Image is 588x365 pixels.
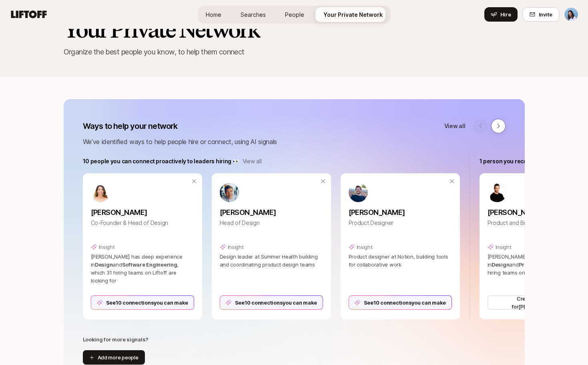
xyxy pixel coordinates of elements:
a: Searches [234,7,272,22]
button: Add more people [83,350,145,365]
span: Invite [539,10,552,18]
span: and [509,261,518,268]
span: Software Engineering [122,261,177,268]
img: 8d0482ca_1812_4c98_b136_83a29d302753.jpg [91,183,110,202]
p: 10 people you can connect proactively to leaders hiring 👀 [83,156,239,166]
span: and [112,261,122,268]
p: [PERSON_NAME] [220,207,323,218]
span: Design [492,261,509,268]
a: View all [444,121,466,131]
a: Your Private Network [317,7,389,22]
a: View all [243,156,262,166]
button: Dan Tase [564,7,578,22]
button: Hire [484,7,518,22]
span: Your Private Network [323,10,383,19]
a: [PERSON_NAME] [220,202,323,218]
p: Insight [99,243,115,251]
span: Searches [241,10,266,19]
p: Insight [496,243,512,251]
span: [PERSON_NAME] has deep experience in [488,253,579,268]
p: Insight [228,243,244,251]
p: Looking for more signals? [83,335,149,343]
span: Product Design [519,261,558,268]
a: Home [199,7,228,22]
p: Ways to help your network [83,120,178,132]
img: Dan Tase [564,8,578,21]
p: We’ve identified ways to help people hire or connect, using AI signals [83,136,506,147]
p: Head of Design [220,218,323,228]
p: Organize the best people you know, to help them connect [64,46,525,58]
a: [PERSON_NAME] [91,202,194,218]
span: [PERSON_NAME] has deep experience in [91,253,183,268]
p: Product Designer [349,218,452,228]
p: [PERSON_NAME] [91,207,194,218]
span: Design [95,261,112,268]
span: Home [206,10,221,19]
h2: Your Private Network [64,18,525,42]
img: ACg8ocKEKRaDdLI4UrBIVgU4GlSDRsaw4FFi6nyNfamyhzdGAwDX=s160-c [220,183,239,202]
a: [PERSON_NAME] [349,202,452,218]
img: ACg8ocLvjhFXXvRClJjm-xPfkkp9veM7FpBgciPjquukK9GRrNvCg31i2A=s160-c [349,183,368,202]
span: , which 31 hiring teams on Liftoff are looking for [91,261,179,284]
span: Hire [500,10,511,18]
p: [PERSON_NAME] [349,207,452,218]
p: Insight [357,243,373,251]
button: Invite [522,7,559,22]
a: People [279,7,311,22]
span: People [285,10,304,19]
span: Design leader at Summer Health building and coordinating product design teams [220,253,318,268]
p: Co-Founder & Head of Design [91,218,194,228]
img: d819d531_3fc3_409f_b672_51966401da63.jpg [488,183,507,202]
span: Product designer at Notion, building tools for collaborative work [349,253,448,268]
